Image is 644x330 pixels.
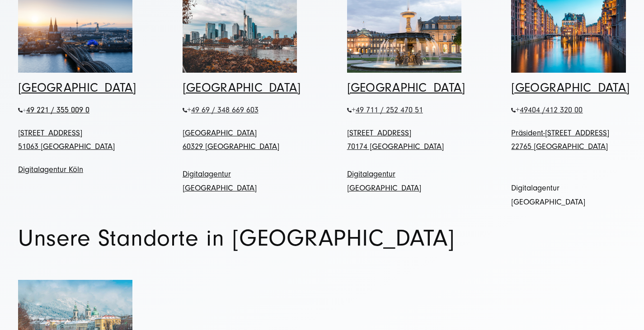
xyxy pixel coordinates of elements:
a: Digitalagentur [GEOGRAPHIC_DATA] [511,183,585,207]
span: + [23,107,26,114]
a: [STREET_ADDRESS] [18,128,82,138]
a: [STREET_ADDRESS] [347,128,411,138]
a: 51063 [GEOGRAPHIC_DATA] [18,142,115,151]
span: 49 [520,105,583,115]
a: [GEOGRAPHIC_DATA] [511,81,630,95]
a: [GEOGRAPHIC_DATA] [347,81,465,95]
span: + [352,105,356,115]
span: 412 320 00 [545,105,583,115]
span: 49 221 / 355 009 0 [26,105,89,115]
a: 70174 [GEOGRAPHIC_DATA] [347,142,444,151]
span: 49 69 / 348 669 603 [191,105,259,115]
a: Digitalagentur [GEOGRAPHIC_DATA] [347,169,421,193]
a: n [79,165,83,174]
a: [GEOGRAPHIC_DATA] [18,81,136,95]
a: [GEOGRAPHIC_DATA] [183,81,301,95]
span: 404 / [528,105,583,115]
a: Digitalagentur Köl [18,165,79,174]
span: + [187,105,259,115]
a: Präsident-[STREET_ADDRESS] [511,128,609,138]
a: Digitalagentur [GEOGRAPHIC_DATA] [183,169,257,193]
a: [GEOGRAPHIC_DATA]60329 [GEOGRAPHIC_DATA] [183,128,279,152]
a: 22765 [GEOGRAPHIC_DATA] [511,142,608,151]
span: 49 711 / 252 470 51 [356,105,423,115]
h1: Unsere Standorte in [GEOGRAPHIC_DATA] [18,227,626,250]
span: + [516,105,583,115]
